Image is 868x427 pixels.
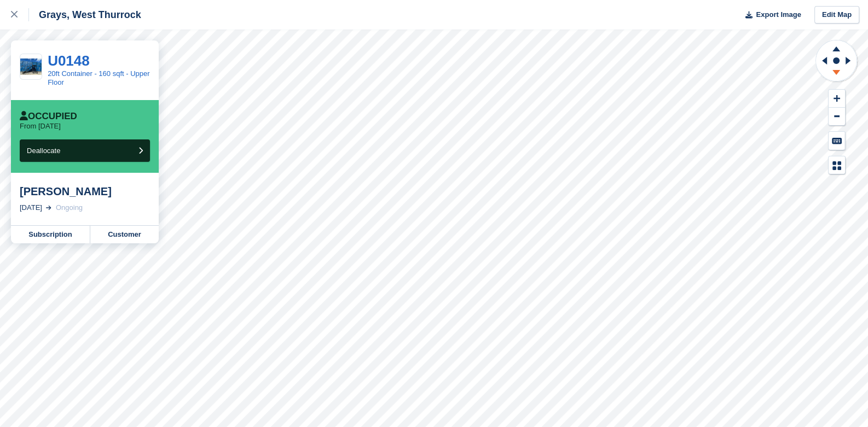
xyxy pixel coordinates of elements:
a: Subscription [11,226,90,243]
button: Export Image [739,6,801,24]
button: Zoom Out [829,108,845,126]
img: arrow-right-light-icn-cde0832a797a2874e46488d9cf13f60e5c3a73dbe684e267c42b8395dfbc2abf.svg [46,206,51,210]
div: Ongoing [56,202,83,213]
span: Export Image [756,9,801,20]
a: U0148 [48,52,90,69]
button: Map Legend [829,156,845,174]
button: Keyboard Shortcuts [829,132,845,150]
span: Deallocate [27,147,60,155]
p: From [DATE] [20,122,61,131]
a: Customer [90,226,159,243]
div: Occupied [20,111,77,122]
a: Edit Map [814,6,859,24]
div: Grays, West Thurrock [29,8,141,21]
div: [DATE] [20,202,42,213]
div: [PERSON_NAME] [20,185,150,198]
button: Deallocate [20,139,150,162]
img: 20ft%20Upper%20Outside.jpeg [20,59,42,74]
a: 20ft Container - 160 sqft - Upper Floor [48,69,149,86]
button: Zoom In [829,90,845,108]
